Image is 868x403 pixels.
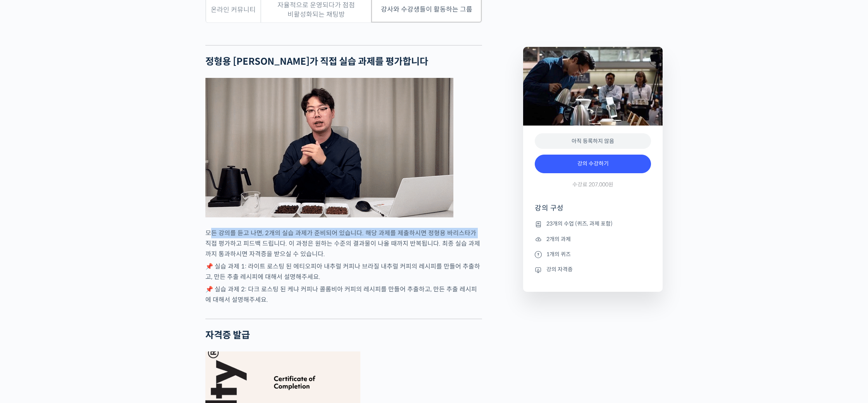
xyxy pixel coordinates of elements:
p: 모든 강의를 듣고 나면, 2개의 실습 과제가 준비되어 있습니다. 해당 과제를 제출하시면 정형용 바리스타가 직접 평가하고 피드백 드립니다. 이 과정은 원하는 수준의 결과물이 나... [205,228,482,259]
h4: 강의 구성 [535,203,651,219]
a: 대화 [51,246,100,265]
strong: 자격증 발급 [205,329,250,341]
p: 📌 실습 과제 1: 라이트 로스팅 된 에티오피아 내추럴 커피나 브라질 내추럴 커피의 레시피를 만들어 추출하고, 만든 추출 레시피에 대해서 설명 해주세요. [205,261,482,282]
span: 설정 [120,257,129,263]
li: 2개의 과제 [535,234,651,244]
li: 강의 자격증 [535,265,651,274]
p: 📌 실습 과제 2: 다크 로스팅 된 케냐 커피나 콜롬비아 커피의 레시피를 만들어 추출하고, 만든 추출 레시피에 대해서 설명해주세요. [205,284,482,305]
li: 1개의 퀴즈 [535,250,651,259]
a: 홈 [2,246,51,265]
span: 수강료 207,000원 [572,181,613,188]
strong: 정형용 [PERSON_NAME]가 직접 실습 과제를 평가합니다 [205,56,428,67]
span: 대화 [71,258,80,264]
a: 설정 [100,246,149,265]
span: 홈 [24,257,29,263]
a: 강의 수강하기 [535,155,651,173]
li: 23개의 수업 (퀴즈, 과제 포함) [535,219,651,229]
div: 아직 등록하지 않음 [535,133,651,149]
